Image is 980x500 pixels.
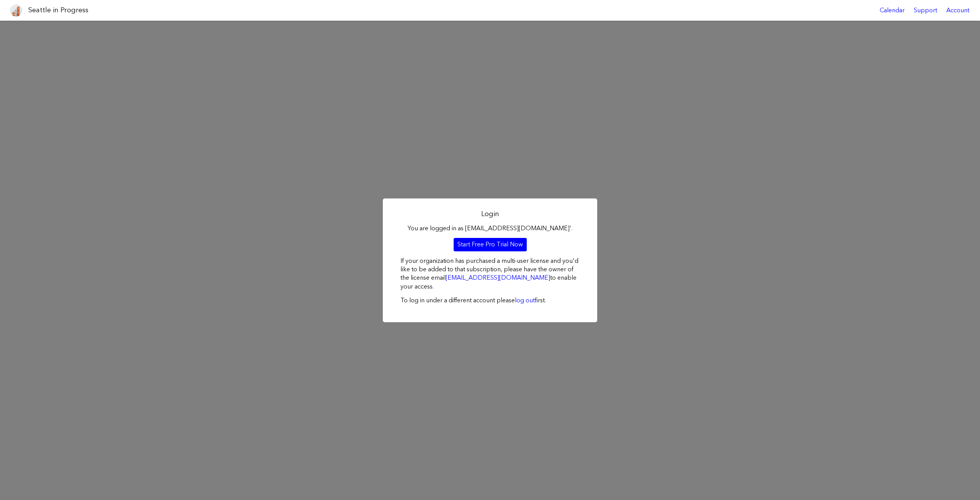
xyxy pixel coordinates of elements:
[10,4,22,16] img: favicon-96x96.png
[446,274,550,281] a: [EMAIL_ADDRESS][DOMAIN_NAME]
[515,297,535,304] a: log out
[400,224,580,233] p: You are logged in as [EMAIL_ADDRESS][DOMAIN_NAME]'.
[400,257,580,291] p: If your organization has purchased a multi-user license and you'd like to be added to that subscr...
[400,296,580,305] p: To log in under a different account please first.
[454,238,527,251] a: Start Free Pro Trial Now
[400,209,580,219] h2: Login
[28,5,88,15] h1: Seattle in Progress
